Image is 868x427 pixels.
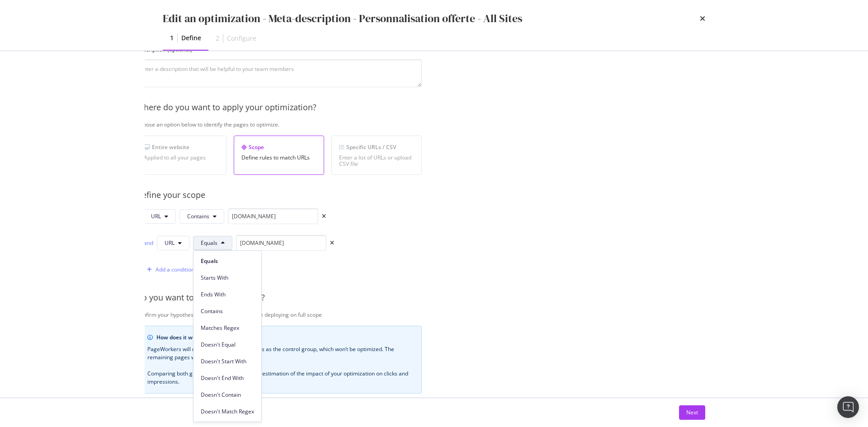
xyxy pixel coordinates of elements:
[201,341,254,349] span: Doesn't Equal
[147,345,410,386] div: PageWorkers will randomly select X% of pages as the control group, which won’t be optimized. The ...
[163,11,522,26] div: Edit an optimization - Meta-description - Personnalisation offerte - All Sites
[165,239,175,247] span: URL
[156,333,410,342] div: How does it work?
[144,143,219,151] div: Entire website
[201,274,254,282] span: Starts With
[151,212,161,220] span: URL
[201,307,254,315] span: Contains
[339,155,414,167] div: Enter a list of URLs or upload CSV file
[201,291,254,299] span: Ends With
[136,311,723,319] div: Confirm your hypothesis on a variant group before deploying on full scope
[201,324,254,332] span: Matches Regex
[201,408,254,416] span: Doesn't Match Regex
[136,121,723,128] div: Choose an option below to identify the pages to optimize.
[193,236,232,250] button: Equals
[136,326,422,394] div: info banner
[700,11,705,26] div: times
[227,34,256,43] div: Configure
[144,155,219,161] div: Applied to all your pages
[686,408,698,416] div: Next
[201,391,254,399] span: Doesn't Contain
[201,239,217,247] span: Equals
[136,292,723,304] div: Do you want to set up a split test?
[201,357,254,366] span: Doesn't Start With
[143,209,176,224] button: URL
[143,239,153,247] div: and
[201,257,254,265] span: Equals
[170,33,174,42] div: 1
[216,34,219,43] div: 2
[156,266,194,273] div: Add a condition
[136,102,723,113] div: Where do you want to apply your optimization?
[179,209,224,224] button: Contains
[330,240,334,246] div: times
[143,263,194,277] button: Add a condition
[181,33,201,42] div: Define
[322,214,326,219] div: times
[157,236,189,250] button: URL
[339,143,414,151] div: Specific URLs / CSV
[837,396,859,418] div: Open Intercom Messenger
[201,374,254,382] span: Doesn't End With
[136,189,723,201] div: Define your scope
[679,405,705,420] button: Next
[241,143,316,151] div: Scope
[241,155,316,161] div: Define rules to match URLs
[187,212,209,220] span: Contains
